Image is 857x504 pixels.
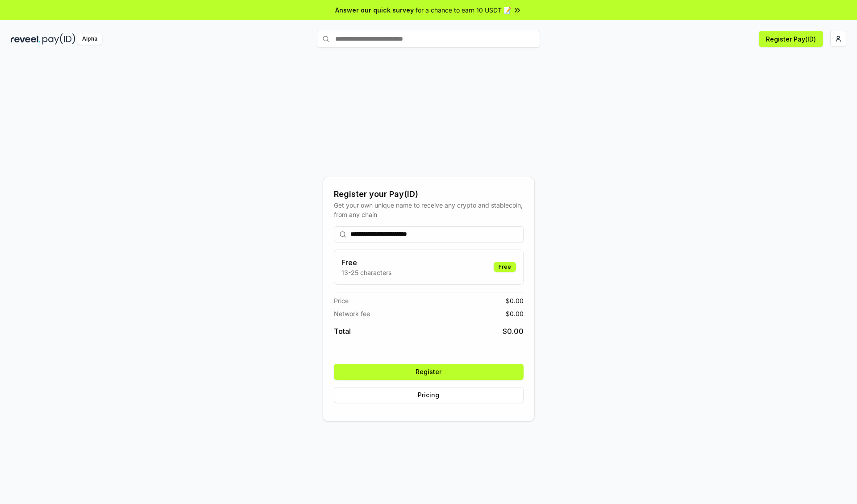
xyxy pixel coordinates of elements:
[341,268,391,277] p: 13-25 characters
[335,5,414,15] span: Answer our quick survey
[334,387,524,403] button: Pricing
[334,364,524,380] button: Register
[759,31,823,47] button: Register Pay(ID)
[506,309,524,318] span: $ 0.00
[506,296,524,305] span: $ 0.00
[42,33,75,45] img: pay_id
[11,33,41,45] img: reveel_dark
[334,296,349,305] span: Price
[341,257,391,268] h3: Free
[494,262,516,272] div: Free
[334,309,370,318] span: Network fee
[334,200,524,219] div: Get your own unique name to receive any crypto and stablecoin, from any chain
[416,5,511,15] span: for a chance to earn 10 USDT 📝
[503,326,524,337] span: $ 0.00
[334,326,351,337] span: Total
[77,33,102,45] div: Alpha
[334,188,524,200] div: Register your Pay(ID)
